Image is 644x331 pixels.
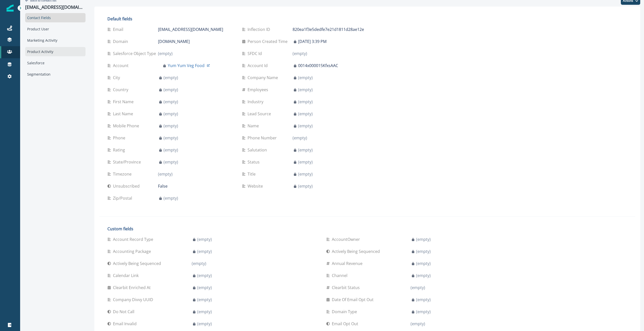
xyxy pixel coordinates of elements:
[298,63,338,69] p: 0014x000015KfxsAAC
[164,123,178,129] p: (empty)
[197,248,212,254] p: (empty)
[113,183,142,189] p: Unsubscribed
[164,87,178,93] p: (empty)
[416,236,431,242] p: (empty)
[248,99,265,105] p: Industry
[298,183,313,189] p: (empty)
[25,47,86,56] div: Product Activity
[248,38,290,44] p: Person Created Time
[197,285,212,291] p: (empty)
[158,38,190,44] p: [DOMAIN_NAME]
[158,26,223,32] p: [EMAIL_ADDRESS][DOMAIN_NAME]
[113,260,163,266] p: Actively Being Sequenced
[113,99,136,105] p: First Name
[293,50,307,57] p: (empty)
[248,111,273,117] p: Lead Source
[25,70,86,79] div: Segmentation
[332,285,362,291] p: Clearbit Status
[248,75,280,81] p: Company Name
[25,58,86,68] div: Salesforce
[113,123,141,129] p: Mobile Phone
[25,13,86,22] div: Contact Fields
[332,236,362,242] p: AccountOwner
[298,123,313,129] p: (empty)
[416,260,431,266] p: (empty)
[197,309,212,315] p: (empty)
[197,236,212,242] p: (empty)
[7,5,14,12] img: Inflection
[248,171,258,177] p: Title
[107,17,368,21] h2: Default fields
[248,135,279,141] p: Phone Number
[113,272,141,279] p: Calendar Link
[248,123,261,129] p: Name
[164,159,178,165] p: (empty)
[332,260,365,266] p: Annual Revenue
[332,272,349,279] p: Channel
[298,171,313,177] p: (empty)
[164,195,178,201] p: (empty)
[164,111,178,117] p: (empty)
[113,111,135,117] p: Last Name
[113,285,153,291] p: Clearbit Enriched At
[332,248,382,254] p: Actively Being Sequenced
[332,309,359,315] p: Domain Type
[332,297,376,303] p: Date of Email Opt Out
[248,147,269,153] p: Salutation
[416,297,431,303] p: (empty)
[113,159,143,165] p: State/Province
[113,87,130,93] p: Country
[113,248,153,254] p: Accounting Package
[197,321,212,327] p: (empty)
[416,272,431,279] p: (empty)
[113,75,122,81] p: City
[113,195,134,201] p: Zip/Postal
[113,63,131,69] p: Account
[164,75,178,81] p: (empty)
[113,26,125,32] p: Email
[298,75,313,81] p: (empty)
[298,38,327,44] p: [DATE] 3:39 PM
[298,147,313,153] p: (empty)
[293,135,307,141] p: (empty)
[411,285,425,291] p: (empty)
[298,87,313,93] p: (empty)
[293,26,364,32] p: 820ea1f3e5dedfe7e21d1811d28ae12e
[158,171,173,177] p: (empty)
[298,99,313,105] p: (empty)
[158,183,168,189] p: False
[416,309,431,315] p: (empty)
[107,227,537,231] h2: Custom fields
[298,159,313,165] p: (empty)
[248,87,270,93] p: Employees
[113,50,158,57] p: Salesforce Object Type
[298,111,313,117] p: (empty)
[164,147,178,153] p: (empty)
[113,38,130,44] p: Domain
[113,309,136,315] p: Do Not Call
[113,321,139,327] p: Email Invalid
[411,321,425,327] p: (empty)
[248,63,270,69] p: Account Id
[113,236,155,242] p: Account Record Type
[197,272,212,279] p: (empty)
[248,26,272,32] p: Inflection ID
[248,159,262,165] p: Status
[332,321,360,327] p: Email Opt Out
[416,248,431,254] p: (empty)
[164,135,178,141] p: (empty)
[25,36,86,45] div: Marketing Activity
[25,5,86,10] p: [EMAIL_ADDRESS][DOMAIN_NAME]
[192,260,206,266] p: (empty)
[197,297,212,303] p: (empty)
[168,63,205,69] p: Yum Yum Veg Food
[113,171,134,177] p: Timezone
[25,24,86,34] div: Product User
[248,50,264,57] p: SFDC Id
[113,135,127,141] p: Phone
[113,147,127,153] p: Rating
[113,297,155,303] p: Company Divvy UUID
[248,183,265,189] p: Website
[158,50,173,57] p: (empty)
[164,99,178,105] p: (empty)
